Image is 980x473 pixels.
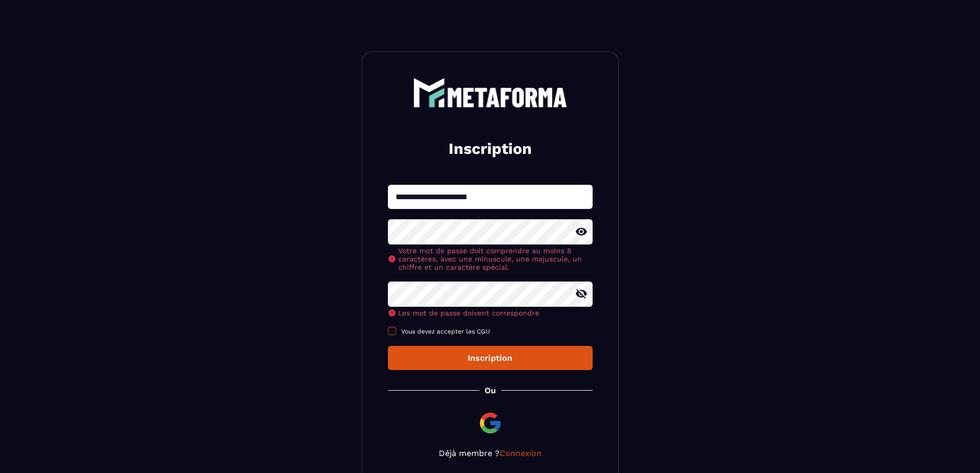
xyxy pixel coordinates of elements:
div: Inscription [396,353,584,363]
span: Vous devez accepter les CGU [401,328,490,335]
p: Déjà membre ? [388,448,593,458]
img: logo [413,78,567,108]
button: Inscription [388,346,593,370]
a: Connexion [500,448,542,458]
p: Ou [485,386,496,395]
img: google [478,411,503,435]
span: Les mot de passe doivent correspondre [398,309,539,317]
h2: Inscription [400,138,580,159]
span: Votre mot de passe doit comprendre au moins 8 caractères, avec une minuscule, une majuscule, un c... [398,247,593,271]
a: logo [388,78,593,108]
